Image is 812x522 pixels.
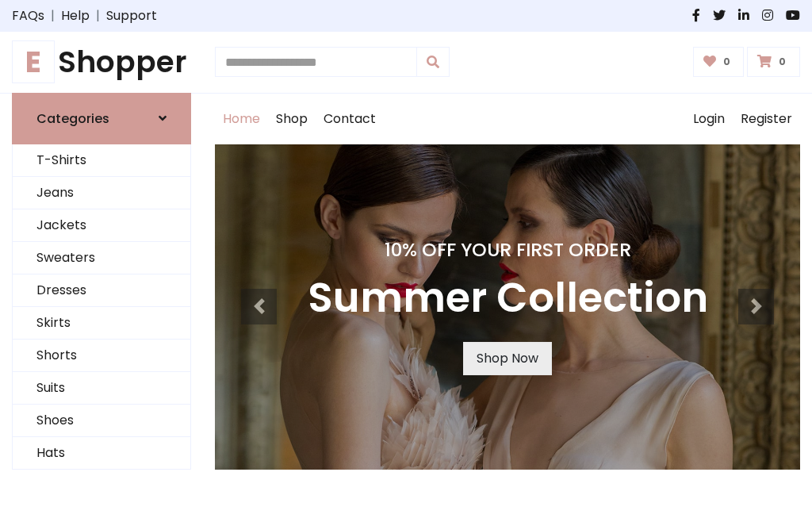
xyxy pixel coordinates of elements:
a: EShopper [12,44,191,80]
a: Register [733,94,800,144]
span: | [90,6,106,25]
a: Shorts [13,340,190,372]
a: Skirts [13,307,190,340]
a: Contact [316,94,384,144]
a: Shop Now [463,342,552,375]
span: | [44,6,61,25]
a: Login [685,94,733,144]
a: Shoes [13,405,190,437]
h3: Summer Collection [308,274,708,323]
h4: 10% Off Your First Order [308,239,708,261]
h6: Categories [36,111,109,126]
a: Help [61,6,90,25]
a: Categories [12,93,191,144]
a: Suits [13,372,190,405]
h1: Shopper [12,44,191,80]
span: 0 [719,55,734,69]
a: Support [106,6,157,25]
a: Hats [13,437,190,470]
span: E [12,40,55,83]
a: 0 [747,47,800,77]
a: Jeans [13,177,190,209]
a: Jackets [13,209,190,242]
a: 0 [693,47,745,77]
a: Shop [268,94,316,144]
a: Dresses [13,274,190,307]
a: Home [215,94,268,144]
a: FAQs [12,6,44,25]
a: T-Shirts [13,144,190,177]
span: 0 [775,55,790,69]
a: Sweaters [13,242,190,274]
